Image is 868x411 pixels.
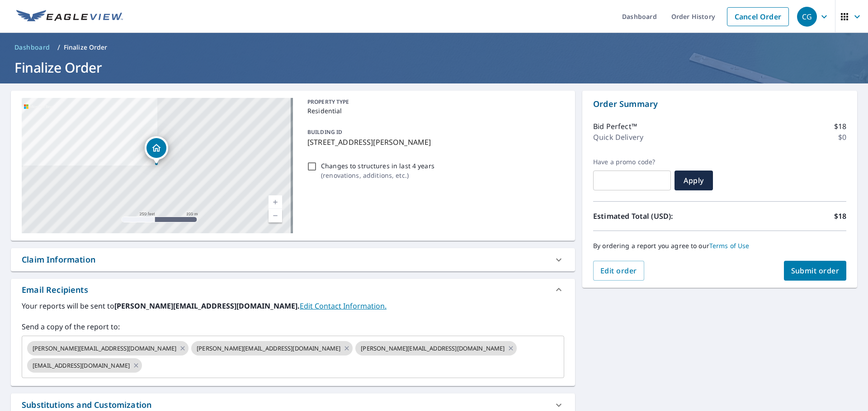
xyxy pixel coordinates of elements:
[22,254,95,266] div: Claim Information
[269,209,282,222] a: Current Level 17, Zoom Out
[727,7,789,26] a: Cancel Order
[11,40,54,55] a: Dashboard
[307,137,561,148] p: [STREET_ADDRESS][PERSON_NAME]
[321,171,434,180] p: ( renovations, additions, etc. )
[593,261,644,281] button: Edit order
[834,121,846,132] p: $18
[14,43,50,52] span: Dashboard
[57,42,60,53] li: /
[355,344,510,353] span: [PERSON_NAME][EMAIL_ADDRESS][DOMAIN_NAME]
[593,211,720,222] p: Estimated Total (USD):
[300,301,387,311] a: EditContactInfo
[191,341,353,356] div: [PERSON_NAME][EMAIL_ADDRESS][DOMAIN_NAME]
[784,261,847,281] button: Submit order
[22,284,88,296] div: Email Recipients
[191,344,346,353] span: [PERSON_NAME][EMAIL_ADDRESS][DOMAIN_NAME]
[838,132,846,143] p: $0
[145,136,168,164] div: Dropped pin, building 1, Residential property, 8337 Siciliano St Boynton Beach, FL 33472
[22,399,151,411] div: Substitutions and Customization
[321,161,434,171] p: Changes to structures in last 4 years
[355,341,517,356] div: [PERSON_NAME][EMAIL_ADDRESS][DOMAIN_NAME]
[11,279,575,300] div: Email Recipients
[114,301,300,311] b: [PERSON_NAME][EMAIL_ADDRESS][DOMAIN_NAME].
[11,40,857,55] nav: breadcrumb
[709,241,750,250] a: Terms of Use
[307,98,561,106] p: PROPERTY TYPE
[16,10,123,23] img: EV Logo
[64,43,108,52] p: Finalize Order
[682,175,706,185] span: Apply
[307,106,561,115] p: Residential
[27,344,182,353] span: [PERSON_NAME][EMAIL_ADDRESS][DOMAIN_NAME]
[11,248,575,271] div: Claim Information
[27,358,142,373] div: [EMAIL_ADDRESS][DOMAIN_NAME]
[307,128,342,136] p: BUILDING ID
[27,361,135,370] span: [EMAIL_ADDRESS][DOMAIN_NAME]
[593,158,671,166] label: Have a promo code?
[11,58,857,77] h1: Finalize Order
[22,300,564,311] label: Your reports will be sent to
[593,121,637,132] p: Bid Perfect™
[675,171,713,190] button: Apply
[791,266,840,276] span: Submit order
[593,98,846,110] p: Order Summary
[593,242,846,250] p: By ordering a report you agree to our
[797,7,817,27] div: CG
[22,321,564,332] label: Send a copy of the report to:
[834,211,846,222] p: $18
[593,132,643,143] p: Quick Delivery
[27,341,189,356] div: [PERSON_NAME][EMAIL_ADDRESS][DOMAIN_NAME]
[269,195,282,209] a: Current Level 17, Zoom In
[600,266,637,276] span: Edit order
